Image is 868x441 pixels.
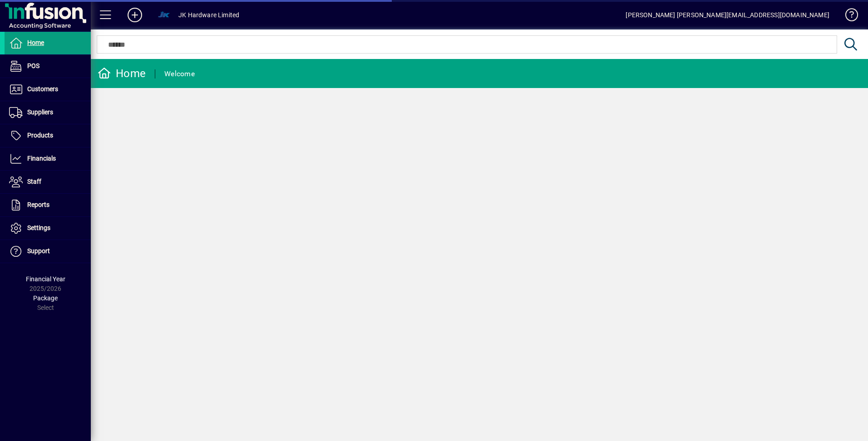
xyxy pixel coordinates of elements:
[27,201,49,208] span: Reports
[98,66,146,81] div: Home
[27,224,50,231] span: Settings
[5,147,91,170] a: Financials
[27,39,44,46] span: Home
[5,78,91,101] a: Customers
[5,240,91,263] a: Support
[26,275,65,283] span: Financial Year
[27,178,41,185] span: Staff
[120,7,149,23] button: Add
[5,194,91,216] a: Reports
[27,247,50,255] span: Support
[27,108,53,116] span: Suppliers
[164,67,195,81] div: Welcome
[178,8,239,22] div: JK Hardware Limited
[27,132,53,139] span: Products
[5,171,91,193] a: Staff
[5,101,91,124] a: Suppliers
[5,217,91,240] a: Settings
[27,62,39,69] span: POS
[5,55,91,78] a: POS
[27,155,56,162] span: Financials
[838,2,857,31] a: Knowledge Base
[27,85,58,93] span: Customers
[149,7,178,23] button: Profile
[5,124,91,147] a: Products
[626,8,829,22] div: [PERSON_NAME] [PERSON_NAME][EMAIL_ADDRESS][DOMAIN_NAME]
[33,294,58,302] span: Package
